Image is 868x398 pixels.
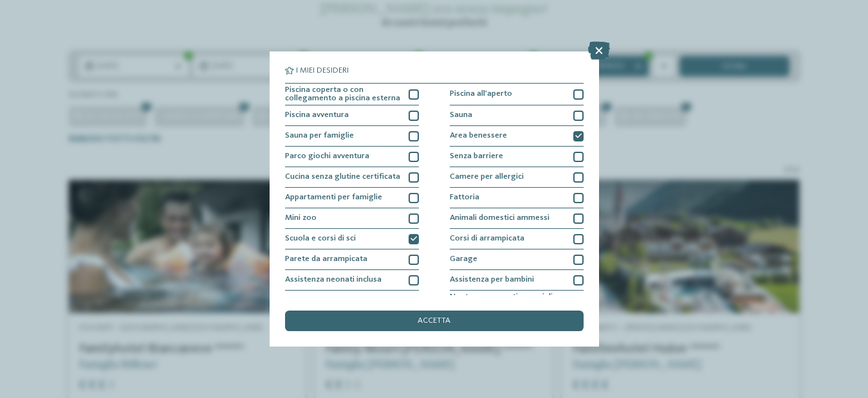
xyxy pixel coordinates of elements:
[450,235,524,243] span: Corsi di arrampicata
[285,214,317,222] span: Mini zoo
[285,255,367,264] span: Parete da arrampicata
[450,111,472,120] span: Sauna
[296,67,349,75] span: I miei desideri
[418,317,450,325] span: accetta
[450,293,566,310] span: Nuoto per neonati e corsi di nuoto per bambini
[285,132,354,140] span: Sauna per famiglie
[450,173,524,181] span: Camere per allergici
[285,86,401,103] span: Piscina coperta o con collegamento a piscina esterna
[450,255,477,264] span: Garage
[285,111,349,120] span: Piscina avventura
[285,173,400,181] span: Cucina senza glutine certificata
[285,276,382,284] span: Assistenza neonati inclusa
[285,235,356,243] span: Scuola e corsi di sci
[450,152,503,161] span: Senza barriere
[450,194,479,202] span: Fattoria
[285,152,369,161] span: Parco giochi avventura
[450,214,549,222] span: Animali domestici ammessi
[285,194,382,202] span: Appartamenti per famiglie
[450,132,507,140] span: Area benessere
[450,276,534,284] span: Assistenza per bambini
[450,90,512,98] span: Piscina all'aperto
